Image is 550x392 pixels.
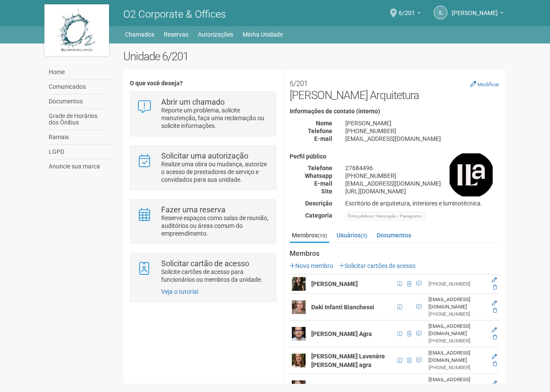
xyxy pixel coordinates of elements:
strong: [PERSON_NAME] Agra [311,330,372,337]
strong: [PERSON_NAME] [311,280,358,287]
a: Autorizações [198,28,233,40]
span: Isabela Lavenère Machado Agra [452,1,498,16]
a: [PERSON_NAME] [452,11,503,18]
a: Veja o tutorial [161,288,198,295]
span: CPF 033.195.584-98 [395,356,405,365]
span: Cartão de acesso ativo [405,356,414,365]
a: LGPD [47,145,110,159]
strong: Descrição [305,200,332,207]
a: 6/201 [399,11,421,18]
span: 6/201 [399,1,415,16]
div: [EMAIL_ADDRESS][DOMAIN_NAME] [428,323,485,337]
img: user.png [292,354,306,367]
span: Acesso liberado em caso de esquecimento do crachá. Arquiteta [414,279,422,289]
h4: O que você deseja? [130,80,276,87]
strong: Telefone [308,128,332,134]
a: Modificar [470,81,499,87]
a: IL [434,6,447,19]
strong: Categoria [305,212,332,219]
span: CPF 154.962.897-69 [395,279,405,289]
a: Solicitar cartões de acesso [339,262,416,269]
a: Minha Unidade [243,28,283,40]
a: Comunicados [47,80,110,94]
img: user.png [292,277,306,291]
small: (3) [361,233,367,239]
div: Arquitetura / Decoração / Paisagismo [345,212,425,220]
a: Excluir membro [493,361,497,367]
a: Documentos [375,229,413,242]
small: Modificar [478,81,499,87]
strong: E-mail [314,135,332,142]
strong: Daki Infanti Bianchessi [311,304,374,311]
a: Editar membro [492,380,497,386]
div: 27684496 [339,164,506,172]
span: CPF 153.119.147-93 [395,383,405,392]
span: Cartão de acesso ativo [405,329,414,339]
a: Solicitar cartão de acesso Solicite cartões de acesso para funcionários ou membros da unidade. [137,260,269,283]
div: [PHONE_NUMBER] [339,172,506,180]
p: Reserve espaços como salas de reunião, auditórios ou áreas comum do empreendimento. [161,214,269,237]
small: 6/201 [290,79,308,88]
a: Excluir membro [493,334,497,340]
img: logo.jpg [44,4,109,56]
div: [EMAIL_ADDRESS][DOMAIN_NAME] [428,296,485,311]
a: Editar membro [492,354,497,360]
div: [PHONE_NUMBER] [428,364,485,371]
div: [URL][DOMAIN_NAME] [339,187,506,195]
strong: Solicitar uma autorização [161,151,248,160]
div: [EMAIL_ADDRESS][DOMAIN_NAME] [339,180,506,187]
strong: [PERSON_NAME] [311,384,358,391]
span: CPF 023.122.687-01 [395,302,405,312]
p: Realize uma obra ou mudança, autorize o acesso de prestadores de serviço e convidados para sua un... [161,160,269,184]
small: (10) [318,233,327,239]
div: [EMAIL_ADDRESS][DOMAIN_NAME] [428,349,485,364]
h2: Unidade 6/201 [123,50,506,63]
p: Solicite cartões de acesso para funcionários ou membros da unidade. [161,268,269,283]
span: CPF 815.307.064-91 [395,329,405,339]
span: proprietária [414,356,422,365]
a: Novo membro [290,262,333,269]
div: [PERSON_NAME] [339,119,506,127]
strong: Fazer uma reserva [161,205,225,214]
div: [PHONE_NUMBER] [428,280,485,288]
a: Excluir membro [493,284,497,290]
a: Editar membro [492,300,497,306]
strong: Abrir um chamado [161,97,225,106]
a: Usuários(3) [334,229,369,242]
img: business.png [450,153,493,196]
strong: Site [321,188,332,195]
strong: Membros [290,250,499,258]
a: Editar membro [492,277,497,283]
strong: [PERSON_NAME] Lavenère [PERSON_NAME] agra [311,353,385,368]
strong: Whatsapp [305,172,332,179]
a: Editar membro [492,327,497,333]
span: O2 Corporate & Offices [123,8,226,20]
h4: Perfil público [290,153,499,160]
h4: Informações de contato (interno) [290,108,499,115]
a: Abrir um chamado Reporte um problema, solicite manutenção, faça uma reclamação ou solicite inform... [137,98,269,130]
a: Anuncie sua marca [47,159,110,174]
a: Ramais [47,130,110,145]
strong: E-mail [314,180,332,187]
a: Fazer uma reserva Reserve espaços como salas de reunião, auditórios ou áreas comum do empreendime... [137,206,269,237]
div: [EMAIL_ADDRESS][DOMAIN_NAME] [428,376,485,391]
a: Membros(10) [290,229,329,243]
a: Chamados [125,28,154,40]
a: Excluir membro [493,308,497,314]
h2: [PERSON_NAME] Arquitetura [290,76,499,102]
a: Home [47,65,110,80]
img: user.png [292,327,306,341]
img: user.png [292,300,306,314]
strong: Nome [316,120,332,127]
p: Reporte um problema, solicite manutenção, faça uma reclamação ou solicite informações. [161,106,269,130]
div: Escritório de arquitetura, interiores e luminotécnica. [339,199,506,207]
div: [PHONE_NUMBER] [428,311,485,318]
a: Grade de Horários dos Ônibus [47,109,110,130]
a: Reservas [164,28,188,40]
div: [EMAIL_ADDRESS][DOMAIN_NAME] [339,135,506,143]
span: Cartão de acesso ativo [405,279,414,289]
span: sócia [414,302,422,312]
div: [PHONE_NUMBER] [339,127,506,135]
span: Acesso liberado em caso de esquecimento do crachá. Arquiteta [414,383,422,392]
span: proprietário [414,329,422,339]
